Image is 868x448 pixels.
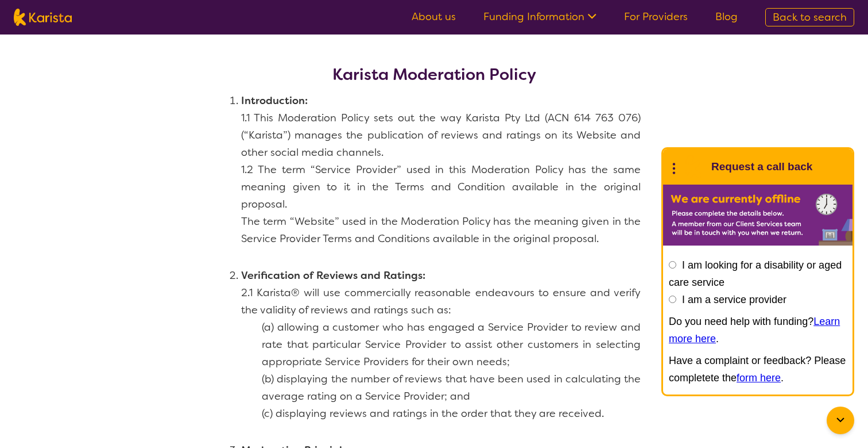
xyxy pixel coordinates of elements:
p: 1.1 This Moderation Policy sets out the way Karista Pty Ltd (ACN 614 763 076) (“Karista”) manages... [241,109,641,161]
h2: Karista Moderation Policy [332,64,536,85]
b: Introduction: [241,94,308,108]
h1: Request a call back [711,158,812,175]
img: Karista [681,155,704,178]
li: (b) displaying the number of reviews that have been used in calculating the average rating on a S... [262,370,641,405]
b: Verification of Reviews and Ratings: [241,269,425,282]
span: Back to search [773,10,847,24]
a: form here [737,372,781,384]
a: Funding Information [483,10,596,24]
img: Karista logo [14,9,72,26]
p: Have a complaint or feedback? Please completete the . [669,352,847,386]
label: I am a service provider [682,294,786,305]
p: 2.1 Karista® will use commercially reasonable endeavours to ensure and verify the validity of rev... [241,284,641,319]
img: Karista offline chat form to request call back [663,185,852,246]
p: Do you need help with funding? . [669,313,847,347]
label: I am looking for a disability or aged care service [669,259,842,288]
a: For Providers [624,10,688,24]
p: 1.2 The term “Service Provider” used in this Moderation Policy has the same meaning given to it i... [241,161,641,247]
li: (a) allowing a customer who has engaged a Service Provider to review and rate that particular Ser... [262,319,641,370]
li: (c) displaying reviews and ratings in the order that they are received. [262,405,641,422]
a: Back to search [765,8,854,26]
a: Blog [715,10,738,24]
a: About us [412,10,456,24]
